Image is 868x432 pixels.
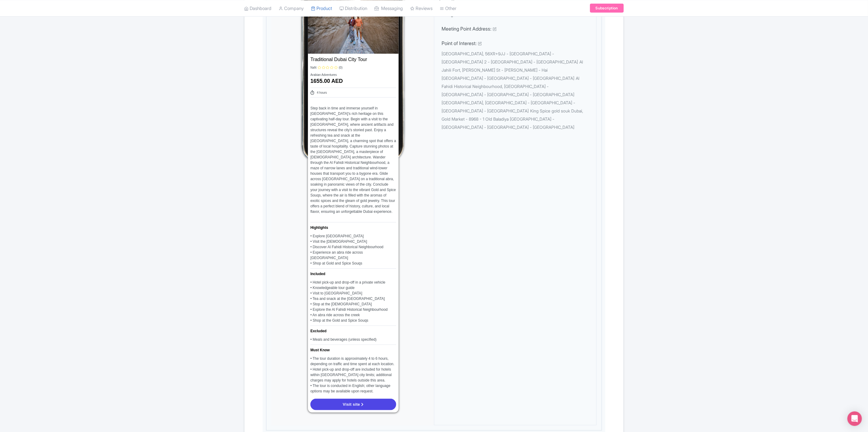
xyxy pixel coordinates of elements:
span: Visit site [343,402,360,407]
span: 4 hours [317,91,327,94]
span: King Spice gold souk Dubai, Gold Market - 8968 - 1 Old Baladiya [GEOGRAPHIC_DATA] - [GEOGRAPHIC_D... [442,108,583,130]
div: Step back in time and immerse yourself in [GEOGRAPHIC_DATA]'s rich heritage on this captivating h... [310,106,396,220]
div: Arabian Adventures [310,73,337,77]
div: • Meals and beverages (unless specified) [310,337,396,342]
div: 1655.00 AED [310,77,396,85]
span: Al Jahili Fort, [PERSON_NAME] St - [PERSON_NAME] - Hai [GEOGRAPHIC_DATA] - [GEOGRAPHIC_DATA] - [G... [442,59,583,81]
div: • Knowledgeable tour guide [310,285,396,291]
div: • Shop at the Gold and Spice Souqs [310,318,396,323]
div: • Discover Al Fahidi Historical Neighbourhood [310,244,396,250]
div: • Explore [GEOGRAPHIC_DATA] [310,233,396,239]
a: Subscription [590,4,624,13]
div: • An abra ride across the creek [310,312,396,318]
div: • The tour duration is approximately 4 to 6 hours, depending on traffic and time spent at each lo... [310,356,396,367]
a: Visit site [310,399,396,410]
div: (0) [339,65,342,70]
label: Meeting Point Address: [442,25,491,32]
div: • Stop at the [DEMOGRAPHIC_DATA] [310,301,396,307]
div: Open Intercom Messenger [847,411,862,426]
div: Excluded [310,328,326,334]
span: [GEOGRAPHIC_DATA], 56XR+9JJ - [GEOGRAPHIC_DATA] - [GEOGRAPHIC_DATA] 2 - [GEOGRAPHIC_DATA] - [GEOG... [442,51,578,64]
div: • Tea and snack at the [GEOGRAPHIC_DATA] [310,296,396,301]
div: • Shop at Gold and Spice Souqs [310,261,396,266]
span: [GEOGRAPHIC_DATA], [GEOGRAPHIC_DATA] - [GEOGRAPHIC_DATA] - [GEOGRAPHIC_DATA] - [GEOGRAPHIC_DATA] [442,100,575,113]
div: Highlights [310,225,328,231]
div: • Experience an abra ride across [GEOGRAPHIC_DATA] [310,250,396,261]
label: Point of Interest: [442,40,477,47]
div: Included [310,271,325,277]
div: • Visit the [DEMOGRAPHIC_DATA] [310,239,396,244]
div: • Visit to [GEOGRAPHIC_DATA] [310,291,396,296]
div: Traditional Dubai City Tour [310,56,367,63]
div: • Hotel pick-up and drop-off in a private vehicle [310,280,396,285]
div: NaN [310,65,316,70]
div: • Hotel pick-up and drop-off are included for hotels within [GEOGRAPHIC_DATA] city limits; additi... [310,367,396,383]
div: Must Know [310,347,330,353]
div: • Explore the Al Fahidi Historical Neighbourhood [310,307,396,312]
div: • The tour is conducted in English; other language options may be available upon request. [310,383,396,394]
span: Al Fahidi Historical Neighbourhood, [GEOGRAPHIC_DATA] - [GEOGRAPHIC_DATA] - [GEOGRAPHIC_DATA] - [... [442,76,579,97]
